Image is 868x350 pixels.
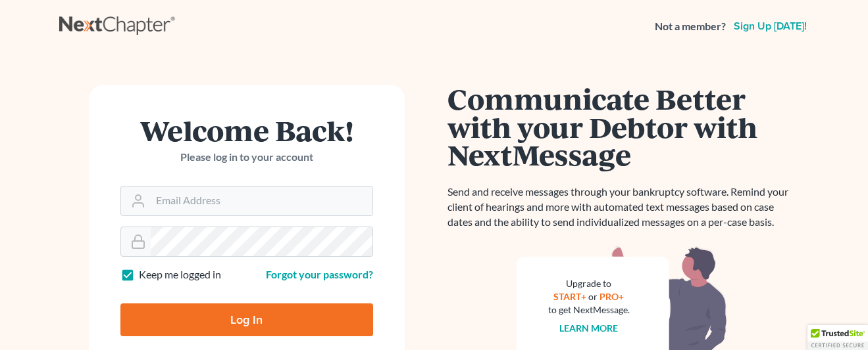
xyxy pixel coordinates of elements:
[120,303,373,336] input: Log In
[151,186,372,215] input: Email Address
[553,291,586,302] a: START+
[588,291,598,302] span: or
[120,116,373,144] h1: Welcome Back!
[655,19,726,34] strong: Not a member?
[447,185,796,230] p: Send and receive messages through your bankruptcy software. Remind your client of hearings and mo...
[548,303,630,317] div: to get NextMessage.
[139,267,221,282] label: Keep me logged in
[120,150,373,165] p: Please log in to your account
[548,277,630,290] div: Upgrade to
[447,85,796,169] h1: Communicate Better with your Debtor with NextMessage
[600,291,624,302] a: PRO+
[807,325,868,350] div: TrustedSite Certified
[731,21,809,32] a: Sign up [DATE]!
[266,268,373,280] a: Forgot your password?
[559,322,618,334] a: Learn more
